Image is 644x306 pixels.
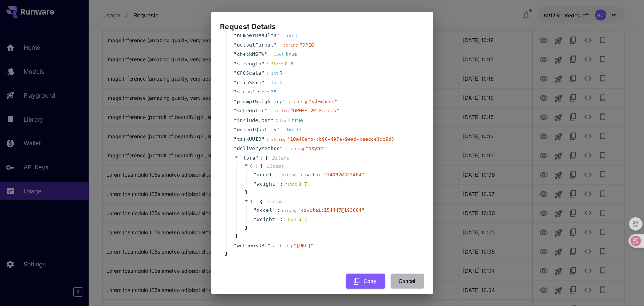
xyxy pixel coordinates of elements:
div: 0.7 [285,180,307,188]
span: : [280,180,283,188]
span: string [283,43,298,48]
span: " [265,51,268,57]
button: Cancel [391,274,424,289]
span: " [254,207,257,213]
span: } [244,189,248,196]
span: " [277,33,280,38]
span: } [224,250,228,258]
span: " [234,136,237,142]
span: : [288,98,291,105]
span: promptWeighting [237,98,283,105]
span: CFGScale [237,69,262,77]
span: : [269,107,272,115]
button: Copy [346,274,385,289]
span: 2 item s [272,155,289,161]
span: " [254,172,257,177]
span: " [254,217,257,222]
span: " [275,217,278,222]
span: string [282,208,297,213]
span: " [234,61,237,67]
span: webhookURL [237,242,268,249]
span: " [252,89,255,95]
span: : [266,69,269,77]
span: float [285,182,297,187]
span: clipSkip [237,79,262,86]
span: " [234,33,237,38]
span: : [257,88,260,96]
span: string [293,99,307,104]
div: 25 [262,88,277,96]
span: : [276,117,279,124]
span: " [271,118,273,123]
span: " [261,136,264,142]
span: : [282,126,285,133]
span: : [285,145,288,152]
span: outputFormat [237,41,274,49]
span: { [260,163,263,170]
span: 2 item s [266,199,284,204]
div: 0.7 [285,216,307,223]
div: true [280,117,303,124]
span: " [261,80,264,85]
h2: Request Details [211,12,433,33]
span: string [271,137,286,142]
span: " [261,61,264,67]
span: : [266,79,269,86]
span: : [266,136,269,143]
span: " [255,155,258,161]
span: " [234,80,237,85]
span: bool [280,118,290,123]
span: " [280,146,283,151]
span: " [240,155,243,161]
span: weight [257,180,275,188]
span: int [286,127,294,132]
span: " sdEmbeds " [309,99,338,104]
span: float [271,62,283,67]
span: int [286,33,294,38]
span: " [234,118,237,123]
span: weight [257,216,275,223]
span: strength [237,60,262,68]
span: " civitai:314092@352404 " [298,172,364,177]
span: : [280,216,283,223]
span: " [URL] " [293,243,314,248]
span: : [272,242,275,249]
span: " [234,89,237,95]
span: " [234,70,237,76]
span: " 10a46efb-cb90-497e-9ead-baecce1dc9d8 " [287,136,397,142]
span: : [266,60,269,68]
iframe: Chat Widget [607,271,644,306]
span: " [234,51,237,57]
span: " [272,172,275,177]
span: " [283,99,286,104]
span: [ [265,154,268,162]
span: : [277,171,280,178]
span: " [268,243,271,248]
span: ] [234,232,238,240]
span: string [274,109,289,113]
div: 99 [286,126,301,133]
span: : [255,198,258,205]
span: " [234,127,237,132]
span: 2 item s [266,163,284,169]
span: " civitai:154447@193684 " [298,207,364,213]
span: { [260,198,263,205]
span: : [260,154,263,162]
span: } [244,224,248,232]
span: model [257,171,272,178]
span: taskUUID [237,136,262,143]
span: " [261,70,264,76]
span: string [290,146,304,151]
span: model [257,207,272,214]
span: lora [243,155,255,161]
span: deliveryMethod [237,145,280,152]
span: : [282,32,285,39]
span: " [234,243,237,248]
span: : [255,163,258,170]
span: " [277,127,280,132]
div: 7 [271,69,283,77]
span: " [234,108,237,113]
span: int [271,81,279,85]
span: " [274,42,277,48]
span: " [234,99,237,104]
